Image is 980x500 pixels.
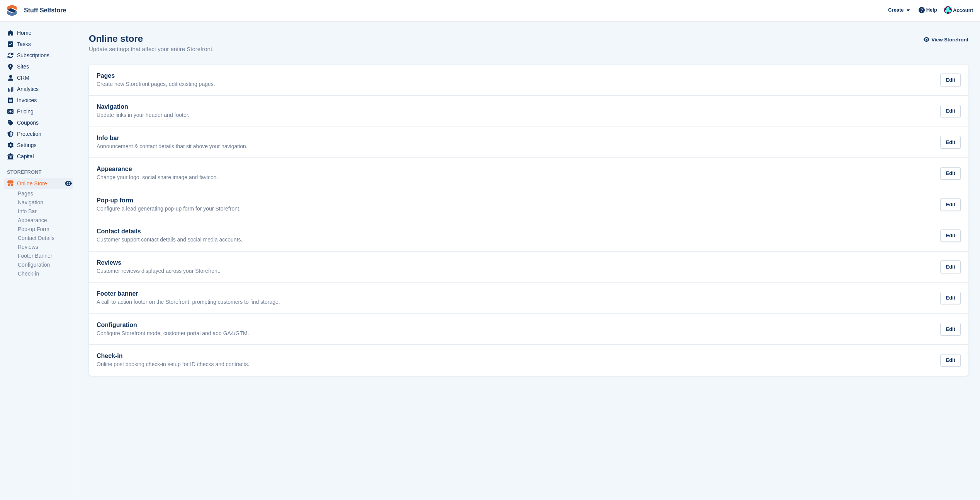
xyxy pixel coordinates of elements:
span: Coupons [17,117,63,128]
h2: Pages [97,72,215,79]
a: Pages [18,190,73,197]
a: Footer banner A call-to-action footer on the Storefront, prompting customers to find storage. Edit [89,283,968,313]
p: Online post booking check-in setup for ID checks and contracts. [97,361,249,368]
a: menu [4,84,73,94]
h2: Reviews [97,259,221,266]
a: Pages Create new Storefront pages, edit existing pages. Edit [89,65,968,96]
span: Capital [17,151,63,162]
p: Configure a lead generating pop-up form for your Storefront. [97,205,241,212]
a: menu [4,106,73,117]
span: Invoices [17,95,63,106]
span: Pricing [17,106,63,117]
h2: Navigation [97,103,190,110]
a: Configuration [18,261,73,269]
div: Edit [940,74,961,86]
h2: Pop-up form [97,197,241,204]
a: Configuration Configure Storefront mode, customer portal and add GA4/GTM. Edit [89,314,968,345]
a: Navigation [18,199,73,206]
a: menu [4,61,73,72]
span: Protection [17,128,63,139]
a: menu [4,128,73,139]
span: CRM [17,72,63,83]
a: menu [4,151,73,162]
p: A call-to-action footer on the Storefront, prompting customers to find storage. [97,299,280,306]
p: Update links in your header and footer. [97,112,190,119]
img: stora-icon-8386f47178a22dfd0bd8f6a31ec36ba5ce8667c1dd55bd0f319d3a0aa187defe.svg [6,5,18,16]
a: Footer Banner [18,252,73,260]
a: Pop-up form Configure a lead generating pop-up form for your Storefront. Edit [89,189,968,220]
h2: Appearance [97,166,218,173]
p: Customer reviews displayed across your Storefront. [97,268,221,275]
h2: Info bar [97,135,248,142]
p: Customer support contact details and social media accounts. [97,236,242,243]
p: Create new Storefront pages, edit existing pages. [97,81,215,88]
span: Home [17,27,63,38]
span: Account [953,7,973,14]
h2: Configuration [97,322,249,329]
span: Subscriptions [17,50,63,61]
div: Edit [940,136,961,149]
a: menu [4,72,73,83]
a: Check-in [18,270,73,277]
a: menu [4,117,73,128]
p: Configure Storefront mode, customer portal and add GA4/GTM. [97,330,249,337]
h2: Contact details [97,228,242,235]
div: Edit [940,167,961,180]
span: Tasks [17,39,63,50]
a: Appearance Change your logo, social share image and favicon. Edit [89,158,968,189]
div: Edit [940,354,961,367]
div: Edit [940,229,961,242]
a: menu [4,140,73,151]
h1: Online store [89,33,214,44]
p: Announcement & contact details that sit above your navigation. [97,143,248,150]
span: Storefront [7,168,77,176]
a: Preview store [64,179,73,188]
a: Check-in Online post booking check-in setup for ID checks and contracts. Edit [89,345,968,376]
p: Update settings that affect your entire Storefront. [89,45,214,54]
a: Reviews Customer reviews displayed across your Storefront. Edit [89,252,968,283]
a: menu [4,50,73,61]
a: Appearance [18,217,73,224]
span: View Storefront [931,36,968,44]
div: Edit [940,260,961,273]
a: Info bar Announcement & contact details that sit above your navigation. Edit [89,127,968,158]
span: Help [926,6,937,14]
div: Edit [940,198,961,211]
h2: Footer banner [97,290,280,297]
a: Contact details Customer support contact details and social media accounts. Edit [89,220,968,251]
a: Navigation Update links in your header and footer. Edit [89,96,968,127]
span: Sites [17,61,63,72]
a: Reviews [18,243,73,251]
p: Change your logo, social share image and favicon. [97,174,218,181]
span: Analytics [17,84,63,94]
span: Online Store [17,178,63,189]
div: Edit [940,105,961,118]
a: View Storefront [926,33,968,46]
a: Pop-up Form [18,226,73,233]
div: Edit [940,323,961,336]
h2: Check-in [97,353,249,360]
a: menu [4,178,73,189]
a: menu [4,95,73,106]
div: Edit [940,292,961,305]
a: menu [4,39,73,50]
img: Simon Gardner [944,6,952,14]
a: Contact Details [18,235,73,242]
span: Create [888,6,904,14]
a: Info Bar [18,208,73,215]
span: Settings [17,140,63,151]
a: Stuff Selfstore [21,4,69,17]
a: menu [4,27,73,38]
